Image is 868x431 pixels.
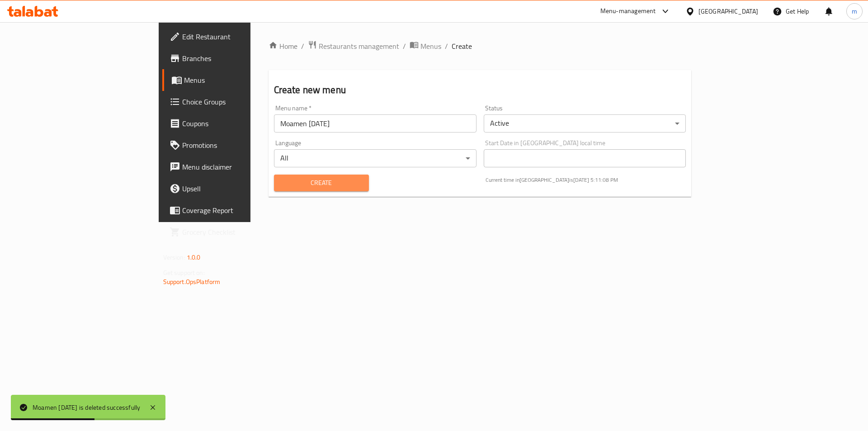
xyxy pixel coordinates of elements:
[274,83,686,97] h2: Create new menu
[162,134,304,156] a: Promotions
[698,6,758,16] div: [GEOGRAPHIC_DATA]
[274,114,476,133] input: Please enter Menu name
[410,40,441,52] a: Menus
[182,118,297,129] span: Coupons
[600,6,656,17] div: Menu-management
[162,113,304,134] a: Coupons
[187,251,201,263] span: 1.0.0
[182,183,297,194] span: Upsell
[182,31,297,42] span: Edit Restaurant
[319,41,399,52] span: Restaurants management
[182,140,297,151] span: Promotions
[420,41,441,52] span: Menus
[269,40,692,52] nav: breadcrumb
[182,96,297,107] span: Choice Groups
[162,69,304,91] a: Menus
[452,41,472,52] span: Create
[852,6,857,16] span: m
[162,221,304,243] a: Grocery Checklist
[182,161,297,172] span: Menu disclaimer
[308,40,399,52] a: Restaurants management
[162,91,304,113] a: Choice Groups
[33,403,140,412] div: Moamen [DATE] is deleted successfully
[163,251,185,263] span: Version:
[162,199,304,221] a: Coverage Report
[484,114,686,133] div: Active
[281,177,362,189] span: Create
[184,75,297,85] span: Menus
[162,26,304,47] a: Edit Restaurant
[163,276,221,288] a: Support.OpsPlatform
[162,178,304,199] a: Upsell
[403,41,406,52] li: /
[182,53,297,64] span: Branches
[182,205,297,216] span: Coverage Report
[274,149,476,167] div: All
[162,156,304,178] a: Menu disclaimer
[274,175,369,191] button: Create
[163,267,205,279] span: Get support on:
[182,227,297,237] span: Grocery Checklist
[486,176,686,184] p: Current time in [GEOGRAPHIC_DATA] is [DATE] 5:11:08 PM
[162,47,304,69] a: Branches
[445,41,448,52] li: /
